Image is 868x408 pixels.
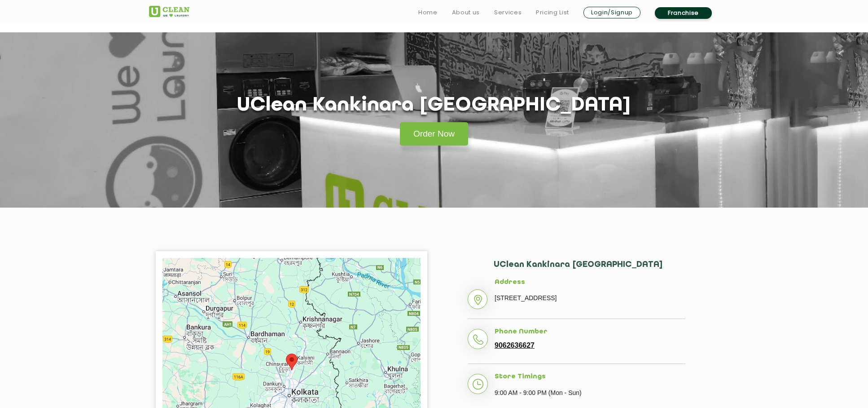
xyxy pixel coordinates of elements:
[495,328,685,336] h5: Phone Number
[418,7,438,18] a: Home
[655,7,712,19] a: Franchise
[495,386,685,399] p: 9:00 AM - 9:00 PM (Mon - Sun)
[149,6,189,17] img: UClean Laundry and Dry Cleaning
[452,7,480,18] a: About us
[495,279,685,287] h5: Address
[495,373,685,381] h5: Store Timings
[536,7,569,18] a: Pricing List
[495,291,685,305] p: [STREET_ADDRESS]
[494,7,522,18] a: Services
[400,122,468,146] a: Order Now
[495,341,535,350] a: 9062636627
[494,260,685,279] h2: UClean Kankinara [GEOGRAPHIC_DATA]
[583,7,640,18] a: Login/Signup
[237,94,631,117] h1: UClean Kankinara [GEOGRAPHIC_DATA]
